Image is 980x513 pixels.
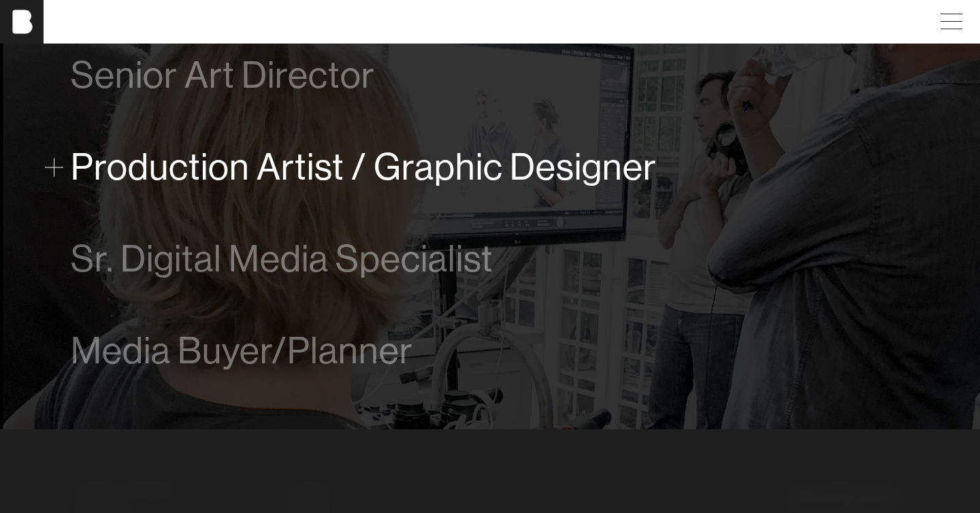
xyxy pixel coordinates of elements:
span: Media Buyer/Planner [71,330,413,371]
span: Production Artist / Graphic Designer [71,146,657,188]
img: bohan logo [790,484,904,510]
a: LinkedIn [287,497,325,513]
span: Sr. Digital Media Specialist [71,238,493,280]
a: Instagram [287,482,333,497]
span: Senior Art Director [71,54,375,96]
